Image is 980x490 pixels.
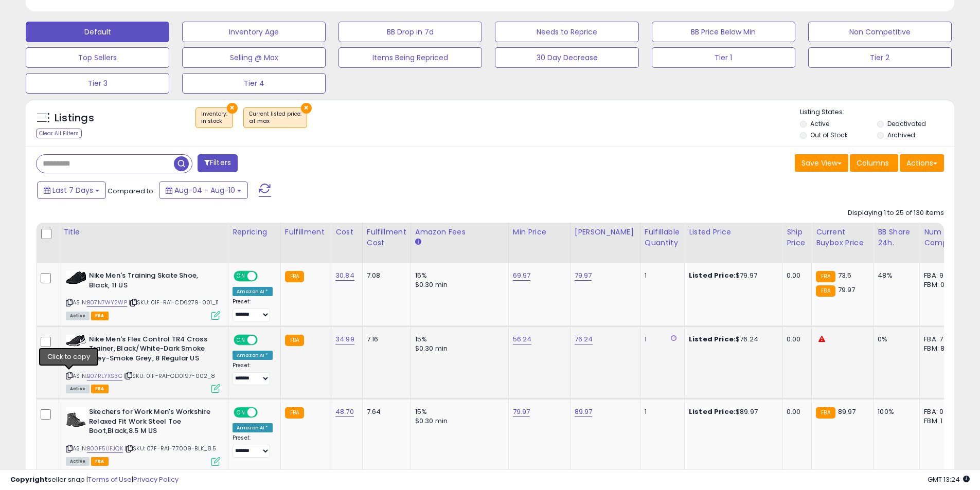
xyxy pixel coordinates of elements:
[575,407,593,417] a: 89.97
[887,119,926,128] label: Deactivated
[887,131,915,139] label: Archived
[89,407,214,439] b: Skechers for Work Men's Workshire Relaxed Fit Work Steel Toe Boot,Black,8.5 M US
[129,298,219,306] span: | SKU: 01F-RA1-CD6279-001_11
[513,270,531,281] a: 69.97
[182,73,326,94] button: Tier 4
[55,111,94,125] h5: Listings
[87,298,127,307] a: B07N7WY2WP
[924,227,961,248] div: Num of Comp.
[575,270,592,281] a: 79.97
[810,119,829,128] label: Active
[787,227,807,248] div: Ship Price
[52,185,93,195] span: Last 7 Days
[689,271,774,280] div: $79.97
[285,407,304,419] small: FBA
[233,351,273,360] div: Amazon AI *
[10,475,48,484] strong: Copyright
[335,334,354,344] a: 34.99
[36,129,82,138] div: Clear All Filters
[787,271,804,280] div: 0.00
[928,475,970,484] span: 2025-08-18 13:24 GMT
[689,270,736,280] b: Listed Price:
[367,335,403,344] div: 7.16
[689,407,774,416] div: $89.97
[415,280,501,289] div: $0.30 min
[174,185,235,195] span: Aug-04 - Aug-10
[838,407,856,416] span: 89.97
[63,227,224,238] div: Title
[689,227,778,238] div: Listed Price
[689,334,736,344] b: Listed Price:
[87,444,123,453] a: B00F5UFJQK
[159,182,248,199] button: Aug-04 - Aug-10
[513,334,532,344] a: 56.24
[878,227,915,248] div: BB Share 24h.
[787,335,804,344] div: 0.00
[256,335,273,344] span: OFF
[652,47,795,68] button: Tier 1
[415,271,501,280] div: 15%
[66,335,220,392] div: ASIN:
[415,416,501,426] div: $0.30 min
[66,385,90,393] span: All listings currently available for purchase on Amazon
[256,408,273,417] span: OFF
[235,272,247,281] span: ON
[91,312,109,320] span: FBA
[800,107,954,117] p: Listing States:
[415,238,421,247] small: Amazon Fees.
[89,271,214,293] b: Nike Men's Training Skate Shoe, Black, 11 US
[415,344,501,353] div: $0.30 min
[645,407,676,416] div: 1
[795,154,848,172] button: Save View
[182,47,326,68] button: Selling @ Max
[513,227,566,238] div: Min Price
[91,457,109,466] span: FBA
[233,287,273,296] div: Amazon AI *
[66,457,90,466] span: All listings currently available for purchase on Amazon
[810,131,848,139] label: Out of Stock
[66,271,220,319] div: ASIN:
[233,227,276,238] div: Repricing
[66,407,86,428] img: 51kddDYv9cL._SL40_.jpg
[26,22,169,42] button: Default
[848,208,944,218] div: Displaying 1 to 25 of 130 items
[133,475,179,484] a: Privacy Policy
[808,47,952,68] button: Tier 2
[91,385,109,393] span: FBA
[838,270,852,280] span: 73.5
[878,407,912,416] div: 100%
[88,475,132,484] a: Terms of Use
[66,312,90,320] span: All listings currently available for purchase on Amazon
[335,270,354,281] a: 30.84
[645,271,676,280] div: 1
[338,22,482,42] button: BB Drop in 7d
[256,272,273,281] span: OFF
[201,110,227,125] span: Inventory :
[367,227,406,248] div: Fulfillment Cost
[808,22,952,42] button: Non Competitive
[66,335,86,347] img: 41U1+zG-3oL._SL40_.jpg
[249,110,301,125] span: Current listed price :
[10,475,179,485] div: seller snap | |
[816,227,869,248] div: Current Buybox Price
[249,118,301,125] div: at max
[816,285,835,297] small: FBA
[816,271,835,282] small: FBA
[335,227,358,238] div: Cost
[37,182,106,199] button: Last 7 Days
[415,227,504,238] div: Amazon Fees
[645,335,676,344] div: 1
[124,372,216,380] span: | SKU: 01F-RA1-CD0197-002_8
[924,280,958,289] div: FBM: 0
[924,344,958,353] div: FBM: 8
[495,47,638,68] button: 30 Day Decrease
[689,335,774,344] div: $76.24
[367,407,403,416] div: 7.64
[878,335,912,344] div: 0%
[198,154,238,172] button: Filters
[66,271,86,284] img: 41E-nilBI-L._SL40_.jpg
[838,285,856,295] span: 79.97
[335,407,354,417] a: 48.70
[26,47,169,68] button: Top Sellers
[233,423,273,432] div: Amazon AI *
